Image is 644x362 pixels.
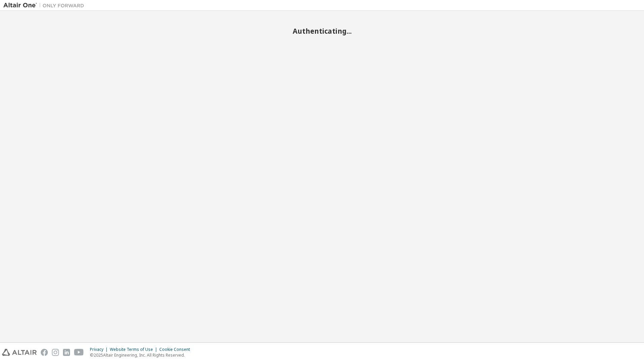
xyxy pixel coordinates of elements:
img: linkedin.svg [63,349,70,356]
img: altair_logo.svg [2,349,37,356]
p: © 2025 Altair Engineering, Inc. All Rights Reserved. [90,352,194,358]
img: Altair One [3,2,88,9]
img: youtube.svg [74,349,84,356]
div: Privacy [90,347,110,352]
div: Website Terms of Use [110,347,159,352]
img: instagram.svg [52,349,59,356]
div: Cookie Consent [159,347,194,352]
img: facebook.svg [41,349,48,356]
h2: Authenticating... [3,27,641,35]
